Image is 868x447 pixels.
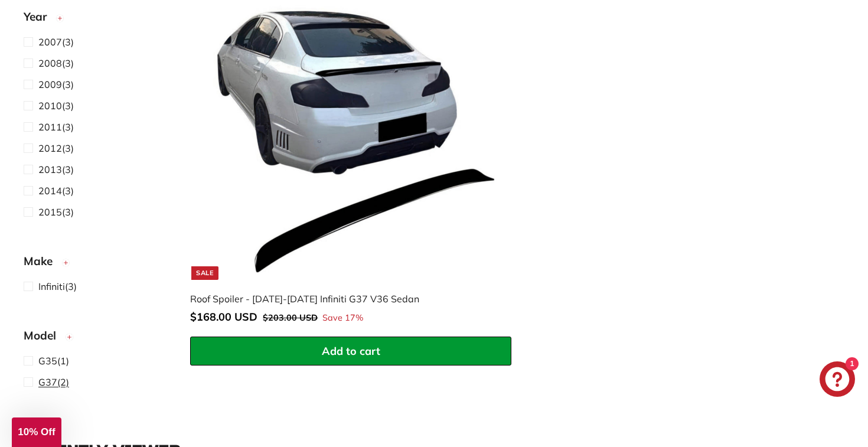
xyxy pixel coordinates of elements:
[38,184,74,198] span: (3)
[24,249,171,279] button: Make
[38,375,69,389] span: (2)
[38,354,69,368] span: (1)
[38,99,74,113] span: (3)
[24,327,65,344] span: Model
[38,120,74,134] span: (3)
[38,56,74,70] span: (3)
[38,141,74,155] span: (3)
[322,344,380,358] span: Add to cart
[38,36,62,48] span: 2007
[263,312,318,323] span: $203.00 USD
[38,280,65,292] span: Infiniti
[816,361,859,400] inbox-online-store-chat: Shopify online store chat
[24,8,56,25] span: Year
[190,337,511,366] button: Add to cart
[190,292,500,306] div: Roof Spoiler - [DATE]-[DATE] Infiniti G37 V36 Sedan
[38,185,62,197] span: 2014
[191,266,218,280] div: Sale
[38,279,77,293] span: (3)
[38,79,62,90] span: 2009
[24,5,171,34] button: Year
[38,355,57,367] span: G35
[38,376,57,388] span: G37
[12,417,61,447] div: 10% Off
[322,312,363,325] span: Save 17%
[38,100,62,112] span: 2010
[38,162,74,177] span: (3)
[38,57,62,69] span: 2008
[38,121,62,133] span: 2011
[38,164,62,175] span: 2013
[38,142,62,154] span: 2012
[190,310,257,324] span: $168.00 USD
[18,426,55,438] span: 10% Off
[24,253,61,270] span: Make
[38,205,74,219] span: (3)
[38,35,74,49] span: (3)
[24,324,171,353] button: Model
[38,206,62,218] span: 2015
[38,77,74,92] span: (3)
